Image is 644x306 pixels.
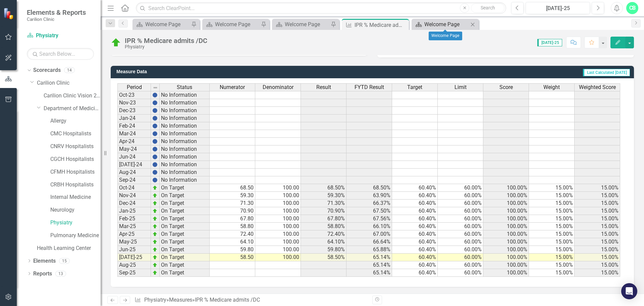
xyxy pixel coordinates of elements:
td: Dec-23 [117,107,151,115]
td: 100.00% [483,261,529,269]
td: 100.00% [483,223,529,230]
span: Denominator [263,84,293,90]
td: 70.90% [301,207,346,215]
td: 100.00 [255,246,301,254]
td: 60.40% [392,192,438,200]
button: CB [626,2,638,14]
td: Apr-24 [117,138,151,145]
td: On Target [160,261,210,269]
td: No Information [160,107,210,115]
td: Nov-23 [117,99,151,107]
td: 15.00% [529,192,575,200]
button: [DATE]-25 [526,2,590,14]
img: BgCOk07PiH71IgAAAABJRU5ErkJggg== [152,100,158,105]
td: 60.00% [438,246,483,254]
td: 65.14% [346,269,392,277]
img: zOikAAAAAElFTkSuQmCC [152,247,158,252]
td: 60.00% [438,207,483,215]
td: 15.00% [529,207,575,215]
td: 70.90 [210,207,255,215]
td: May-24 [117,145,151,153]
td: 15.00% [529,223,575,230]
img: zOikAAAAAElFTkSuQmCC [152,201,158,206]
img: zOikAAAAAElFTkSuQmCC [152,208,158,214]
a: Internal Medicine [50,193,101,201]
div: 14 [64,68,75,73]
td: 72.40% [301,230,346,238]
td: 15.00% [575,269,620,277]
td: No Information [160,161,210,169]
a: Physiatry [50,219,101,227]
td: 60.00% [438,254,483,261]
td: On Target [160,269,210,277]
td: Aug-24 [117,169,151,176]
td: No Information [160,145,210,153]
td: 15.00% [529,238,575,246]
span: Status [177,84,192,90]
td: 60.40% [392,230,438,238]
a: Welcome Page [413,20,469,29]
span: Search [481,5,495,10]
span: Last Calculated [DATE] [583,69,630,76]
td: 100.00 [255,238,301,246]
td: 71.30% [301,200,346,207]
img: BgCOk07PiH71IgAAAABJRU5ErkJggg== [152,170,158,175]
td: 100.00% [483,246,529,254]
td: No Information [160,91,210,99]
td: 58.80% [301,223,346,230]
td: Feb-25 [117,215,151,223]
td: Feb-24 [117,122,151,130]
td: 60.00% [438,238,483,246]
td: On Target [160,200,210,207]
div: IPR % Medicare admits /DC [355,21,407,29]
a: Physiatry [144,297,166,303]
a: CFMH Hospitalists [50,168,101,176]
td: 68.50% [301,184,346,192]
input: Search Below... [27,48,94,60]
td: 60.40% [392,223,438,230]
a: Neurology [50,206,101,214]
td: 100.00% [483,269,529,277]
span: Period [127,84,142,90]
a: Welcome Page [134,20,190,29]
span: Limit [454,84,467,90]
td: Apr-25 [117,230,151,238]
td: No Information [160,153,210,161]
td: 100.00 [255,192,301,200]
td: 66.64% [346,238,392,246]
td: 60.40% [392,238,438,246]
a: Scorecards [33,67,61,74]
td: 100.00 [255,223,301,230]
td: Jan-25 [117,207,151,215]
img: ClearPoint Strategy [3,8,15,19]
div: » » [135,296,367,304]
img: BgCOk07PiH71IgAAAABJRU5ErkJggg== [152,177,158,183]
td: 60.00% [438,200,483,207]
td: Jun-25 [117,246,151,254]
span: Weight [543,84,560,90]
td: 67.56% [346,215,392,223]
div: Welcome Page [215,20,259,29]
div: 13 [55,271,66,276]
td: 65.14% [346,254,392,261]
img: On Target [111,37,121,48]
td: 15.00% [575,192,620,200]
td: 67.50% [346,207,392,215]
td: On Target [160,192,210,200]
td: 60.40% [392,184,438,192]
td: 60.40% [392,246,438,254]
td: 15.00% [575,230,620,238]
span: Weighted Score [579,84,616,90]
td: Sep-25 [117,269,151,277]
td: 15.00% [575,200,620,207]
td: 60.40% [392,215,438,223]
img: zOikAAAAAElFTkSuQmCC [152,231,158,237]
td: 15.00% [529,246,575,254]
td: 15.00% [529,215,575,223]
td: 59.30 [210,192,255,200]
td: 59.30% [301,192,346,200]
img: BgCOk07PiH71IgAAAABJRU5ErkJggg== [152,162,158,167]
div: IPR % Medicare admits /DC [195,297,260,303]
td: Oct-23 [117,91,151,99]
